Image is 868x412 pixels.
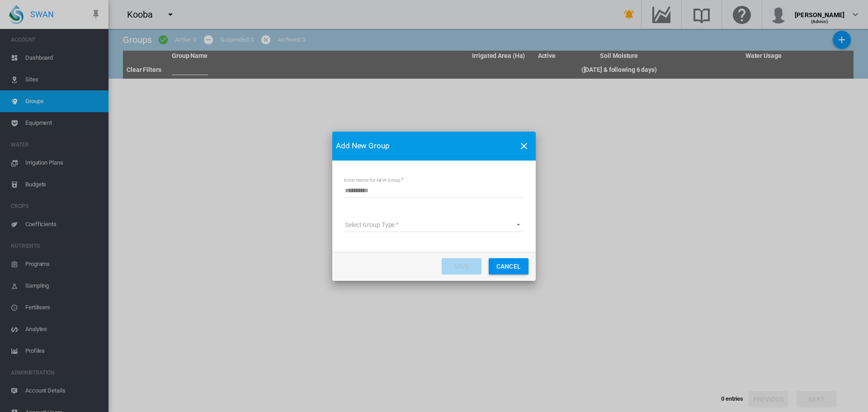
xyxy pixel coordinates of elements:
button: Save [442,258,481,275]
button: icon-close [515,137,533,155]
span: Add New Group [336,141,512,152]
md-icon: icon-close [519,141,529,152]
md-dialog: Enter Name ... [332,132,536,281]
button: Cancel [489,258,528,275]
md-select: Select Group Type [344,218,524,232]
